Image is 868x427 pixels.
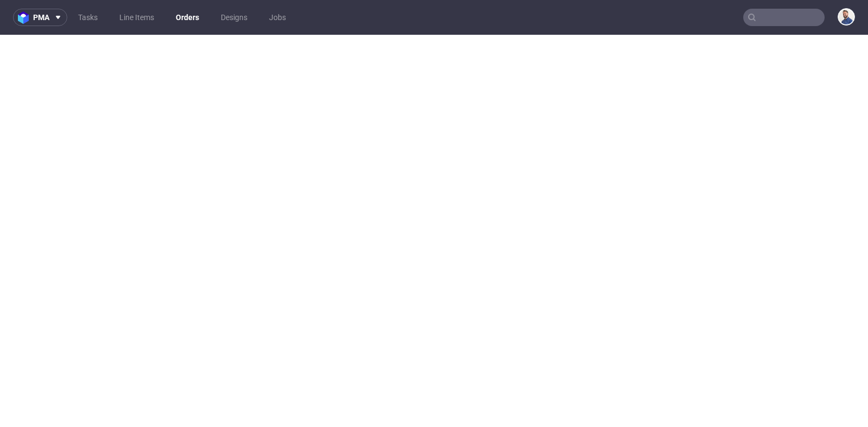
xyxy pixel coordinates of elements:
[169,9,206,26] a: Orders
[214,9,254,26] a: Designs
[13,9,67,26] button: pma
[839,9,854,24] img: Michał Rachański
[113,9,161,26] a: Line Items
[72,9,104,26] a: Tasks
[33,14,49,21] span: pma
[18,11,33,24] img: logo
[263,9,292,26] a: Jobs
